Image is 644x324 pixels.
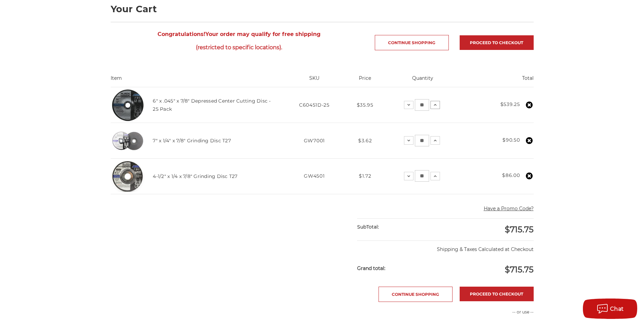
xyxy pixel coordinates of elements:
[153,138,231,144] a: 7" x 1/4" x 7/8" Grinding Disc T27
[304,138,325,144] span: GW7001
[111,28,368,54] span: Your order may qualify for free shipping
[357,219,445,235] div: SubTotal:
[281,75,347,87] th: SKU
[415,170,429,182] input: 4-1/2" x 1/4 x 7/8" Grinding Disc T27 Quantity:
[415,99,429,111] input: 6" x .045" x 7/8" Depressed Center Cutting Disc - 25 Pack Quantity:
[460,287,534,301] a: Proceed to checkout
[505,265,534,274] span: $715.75
[460,35,534,50] a: Proceed to checkout
[375,35,449,50] a: Continue Shopping
[583,299,637,319] button: Chat
[111,88,145,122] img: 6" x .045" x 7/8" Depressed Center Type 27 Cut Off Wheel
[357,240,533,253] p: Shipping & Taxes Calculated at Checkout
[383,75,462,87] th: Quantity
[500,101,520,107] strong: $539.25
[357,265,385,271] strong: Grand total:
[357,102,373,108] span: $35.95
[358,138,372,144] span: $3.62
[502,137,520,143] strong: $90.50
[359,173,371,179] span: $1.72
[505,224,534,234] span: $715.75
[449,309,534,315] p: -- or use --
[111,4,534,14] h1: Your Cart
[304,173,325,179] span: GW4501
[111,124,145,158] img: BHA 7 in grinding disc
[111,159,145,193] img: BHA grinding wheels for 4.5 inch angle grinder
[153,98,271,112] a: 6" x .045" x 7/8" Depressed Center Cutting Disc - 25 Pack
[415,135,429,146] input: 7" x 1/4" x 7/8" Grinding Disc T27 Quantity:
[158,31,205,37] strong: Congratulations!
[153,173,237,179] a: 4-1/2" x 1/4 x 7/8" Grinding Disc T27
[299,102,330,108] span: C60451D-25
[111,41,368,54] span: (restricted to specific locations).
[462,75,533,87] th: Total
[347,75,383,87] th: Price
[379,287,453,302] a: Continue Shopping
[111,75,282,87] th: Item
[484,205,534,212] button: Have a Promo Code?
[502,172,520,178] strong: $86.00
[610,306,624,312] span: Chat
